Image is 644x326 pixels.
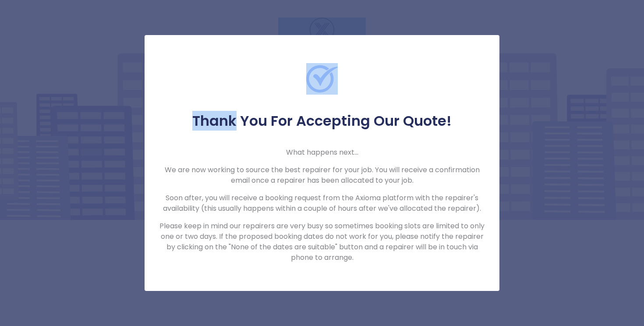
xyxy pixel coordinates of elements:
[306,63,338,95] img: Check
[159,221,485,263] p: Please keep in mind our repairers are very busy so sometimes booking slots are limited to only on...
[159,193,485,214] p: Soon after, you will receive a booking request from the Axioma platform with the repairer's avail...
[159,165,485,186] p: We are now working to source the best repairer for your job. You will receive a confirmation emai...
[159,112,485,130] h5: Thank You For Accepting Our Quote!
[159,147,485,158] p: What happens next...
